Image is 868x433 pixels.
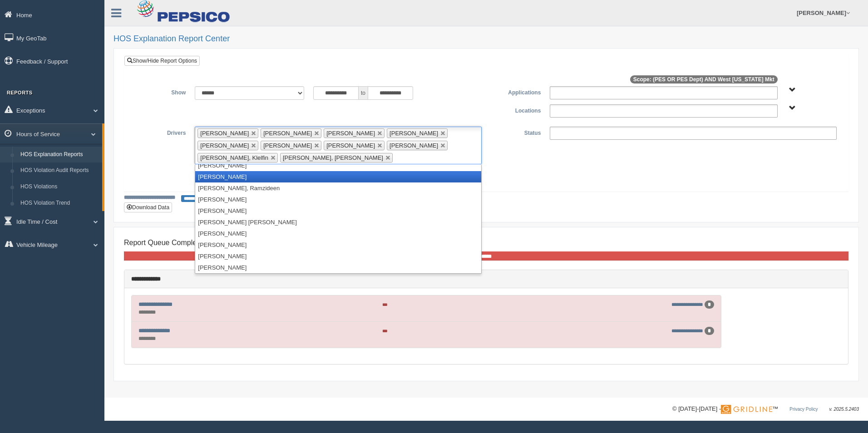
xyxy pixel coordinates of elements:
label: Applications [486,86,545,97]
span: [PERSON_NAME] [326,142,375,149]
li: [PERSON_NAME] [195,251,481,262]
span: [PERSON_NAME], Klelfin [200,154,268,161]
span: to [359,86,368,100]
label: Show [131,86,190,97]
label: Status [486,127,545,138]
a: HOS Violation Trend [16,195,102,212]
li: [PERSON_NAME] [195,194,481,205]
span: v. 2025.5.2403 [829,407,859,412]
span: [PERSON_NAME] [200,130,249,137]
li: [PERSON_NAME] [195,228,481,239]
a: Privacy Policy [789,407,818,412]
li: [PERSON_NAME] [195,160,481,171]
h2: HOS Explanation Report Center [113,34,859,44]
span: [PERSON_NAME], [PERSON_NAME] [283,154,383,161]
li: [PERSON_NAME] [195,239,481,251]
a: HOS Explanation Reports [16,147,102,163]
span: [PERSON_NAME] [390,142,438,149]
span: [PERSON_NAME] [263,142,312,149]
span: [PERSON_NAME] [263,130,312,137]
div: © [DATE]-[DATE] - ™ [672,404,859,414]
a: Show/Hide Report Options [124,56,200,66]
li: [PERSON_NAME] [195,171,481,182]
a: HOS Violation Audit Reports [16,162,102,179]
span: [PERSON_NAME] [200,142,249,149]
label: Drivers [131,127,190,138]
li: [PERSON_NAME] [195,262,481,273]
img: Gridline [721,405,772,414]
h4: Report Queue Completion Progress: [124,239,848,247]
span: Scope: (PES OR PES Dept) AND West [US_STATE] Mkt [630,75,778,84]
li: [PERSON_NAME], Ramzideen [195,182,481,194]
button: Download Data [124,202,172,212]
span: [PERSON_NAME] [326,130,375,137]
li: [PERSON_NAME] [PERSON_NAME] [195,216,481,228]
span: [PERSON_NAME] [390,130,438,137]
a: HOS Violations [16,179,102,195]
label: Locations [486,104,545,115]
li: [PERSON_NAME] [195,205,481,216]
